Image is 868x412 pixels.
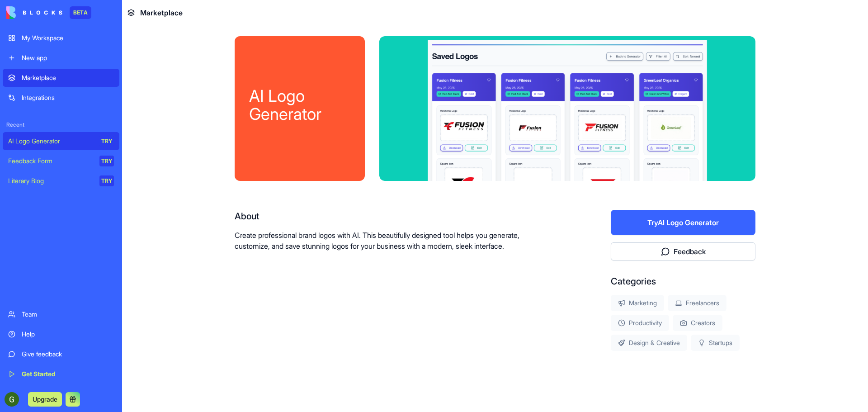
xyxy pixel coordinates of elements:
button: Upgrade [28,392,62,407]
a: Feedback FormTRY [3,152,119,170]
div: Startups [691,335,740,351]
img: ACg8ocKr5U4-hCAnd7dY4xhBstmwkke9DQpaHy2l9oS1dcq7oWuOYs9N=s96-c [5,392,19,407]
a: Give feedback [3,345,119,363]
div: Categories [611,275,755,288]
div: Marketing [611,295,664,311]
a: Literary BlogTRY [3,172,119,190]
div: About [235,210,553,223]
a: Marketplace [3,69,119,87]
a: New app [3,49,119,67]
div: Get Started [22,369,114,379]
div: TRY [99,175,114,186]
a: My Workspace [3,29,119,47]
p: Create professional brand logos with AI. This beautifully designed tool helps you generate, custo... [235,230,553,251]
a: BETA [6,6,91,19]
a: Team [3,305,119,323]
div: Freelancers [668,295,726,311]
div: My Workspace [22,33,114,43]
div: Marketplace [22,73,114,82]
div: BETA [70,6,91,19]
span: Recent [3,121,119,128]
div: Team [22,310,114,319]
div: Creators [673,315,722,331]
a: AI Logo GeneratorTRY [3,132,119,150]
span: Marketplace [140,7,183,18]
a: Help [3,325,119,343]
div: TRY [99,136,114,147]
div: AI Logo Generator [8,137,93,146]
div: Integrations [22,93,114,102]
button: Feedback [611,242,755,260]
div: Productivity [611,315,669,331]
div: Give feedback [22,350,114,359]
div: TRY [99,156,114,166]
div: Feedback Form [8,156,93,166]
div: Help [22,330,114,339]
div: Design & Creative [611,335,687,351]
div: AI Logo Generator [249,87,350,123]
button: TryAI Logo Generator [611,210,755,235]
a: Upgrade [28,394,62,403]
img: logo [6,6,62,19]
a: Get Started [3,365,119,383]
a: Integrations [3,89,119,107]
div: New app [22,53,114,62]
div: Literary Blog [8,176,93,185]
